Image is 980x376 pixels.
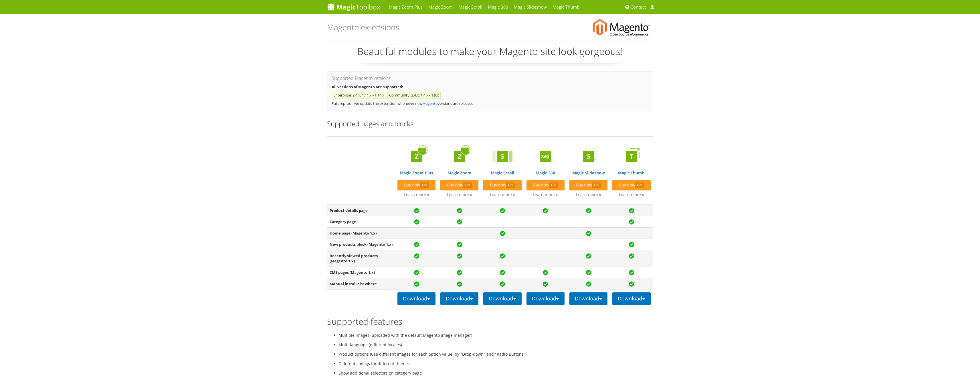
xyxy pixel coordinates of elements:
[631,4,646,10] span: Contact
[506,182,515,188] span: £29
[404,192,429,197] a: Learn more »
[405,145,428,168] img: Magic Zoom Plus
[576,192,601,197] a: Learn more »
[327,205,395,216] td: Product details page
[422,101,438,106] a: Magento
[526,180,565,190] a: Buy now£99
[338,360,653,367] li: Different configs for different themes
[440,180,478,190] a: Buy now£29
[592,182,601,188] span: £29
[327,120,653,127] h3: Supported pages and blocks
[397,145,435,176] a: Magic Zoom Plus
[327,250,395,267] td: Recently viewed products (Magento 1.x)
[533,192,558,197] a: Learn more »
[332,76,649,81] h3: Supported Magento versions
[635,182,644,188] span: £29
[483,292,521,305] button: Download
[483,145,521,176] a: Magic Scroll
[490,192,515,197] a: Learn more »
[534,145,557,168] img: Magic 360
[327,278,395,290] td: Manual install elsewhere
[549,182,558,188] span: £99
[338,332,653,338] li: Multiple images (uploaded with the default Magento image manager)
[397,292,435,305] button: Download
[397,180,435,190] a: Buy now£49
[526,145,565,176] a: Magic 360
[619,192,644,197] a: Learn more »
[327,239,395,250] td: New products block (Magento 1.x)
[332,92,386,99] li: Enterprise: 2.4.x, 1.11.x - 1.14.x
[332,84,403,89] strong: All versions of Magento are supported:
[327,45,653,63] p: Beautiful modules to make your Magento site look gorgeous!
[577,145,600,168] img: Magic Slideshow
[447,192,472,197] a: Learn more »
[327,71,653,112] div: Futureproof: we update the extension whenever new versions are released.
[569,180,607,190] a: Buy now£29
[612,292,650,305] button: Download
[338,351,653,357] li: Product options (use different images for each option value, by "Drop-down" and "Radio Buttons")
[420,182,429,188] span: £49
[338,341,653,348] li: Multi-language (different locales)
[491,145,514,168] img: Magic Scroll
[463,182,472,188] span: £29
[327,317,653,326] h2: Supported features
[327,3,380,11] img: MagicToolbox.com - Image tools for your website
[448,145,471,168] img: Magic Zoom
[612,180,650,190] a: Buy now£29
[327,216,395,228] td: Category page
[526,292,565,305] button: Download
[440,292,478,305] button: Download
[327,19,399,36] h1: Magento extensions
[569,292,607,305] button: Download
[327,267,395,278] td: CMS pages (Magento 1.x)
[440,145,478,176] a: Magic Zoom
[327,227,395,239] td: Home page (Magento 1.x)
[612,145,650,176] a: Magic Thumb
[483,180,521,190] a: Buy now£29
[387,92,441,99] li: Community: 2.4.x, 1.4.x - 1.9.x
[620,145,643,168] img: Magic Thumb
[569,145,607,176] a: Magic Slideshow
